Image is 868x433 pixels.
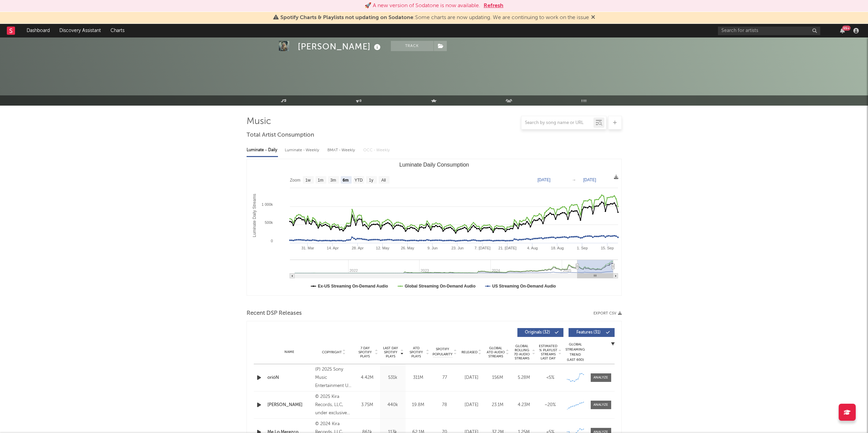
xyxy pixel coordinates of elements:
text: US Streaming On-Demand Audio [492,284,556,289]
text: 1 000k [261,202,273,206]
a: Charts [106,24,129,37]
div: 440k [382,402,404,408]
a: Discovery Assistant [55,24,106,37]
div: [PERSON_NAME] [298,41,382,52]
button: Export CSV [593,311,622,315]
button: Originals(32) [517,328,563,337]
text: 500k [265,220,273,225]
text: 28. Apr [352,246,364,250]
text: 23. Jun [451,246,464,250]
button: Track [391,41,433,51]
span: Spotify Popularity [432,347,453,357]
div: BMAT - Weekly [327,144,356,156]
text: 1y [369,178,373,183]
div: 531k [382,374,404,381]
text: YTD [354,178,363,183]
div: 🚀 A new version of Sodatone is now available. [365,2,480,10]
a: [PERSON_NAME] [267,402,312,408]
div: 3.75M [356,402,378,408]
text: 4. Aug [527,246,538,250]
span: ATD Spotify Plays [407,346,425,358]
text: [DATE] [583,177,596,182]
div: Luminate - Weekly [285,144,321,156]
button: 99+ [840,28,845,33]
text: Luminate Daily Streams [252,194,256,237]
div: Global Streaming Trend (Last 60D) [565,342,586,362]
div: (P) 2025 Sony Music Entertainment US Latin LLC [315,366,352,390]
span: Global ATD Audio Streams [486,346,505,358]
input: Search for artists [718,27,820,35]
button: Refresh [484,2,503,10]
text: 1w [305,178,311,183]
span: Global Rolling 7D Audio Streams [513,344,531,360]
div: Luminate - Daily [247,144,278,156]
div: 23.1M [486,402,509,408]
text: 26. May [401,246,414,250]
a: Dashboard [22,24,55,37]
div: <5% [539,374,562,381]
span: Total Artist Consumption [247,131,314,139]
div: 77 [433,374,457,381]
text: Global Streaming On-Demand Audio [404,284,475,289]
text: Zoom [290,178,300,183]
text: 7. [DATE] [474,246,490,250]
text: 1m [318,178,323,183]
span: Recent DSP Releases [247,309,302,318]
text: 1. Sep [577,246,588,250]
text: 15. Sep [601,246,614,250]
a: orióN [267,374,312,381]
svg: Luminate Daily Consumption [247,159,621,295]
div: [DATE] [460,374,483,381]
div: 99 + [842,26,851,31]
text: 9. Jun [427,246,438,250]
input: Search by song name or URL [521,120,593,126]
div: © 2025 Kira Records, LLC, under exclusive license to Warner Music Latina Inc. [315,393,352,417]
span: 7 Day Spotify Plays [356,346,374,358]
text: 31. Mar [301,246,314,250]
span: Copyright [322,350,342,354]
div: Name [267,350,312,355]
text: → [572,177,576,182]
div: 19.8M [407,402,429,408]
text: Luminate Daily Consumption [399,162,469,168]
text: 14. Apr [327,246,339,250]
div: 78 [433,402,457,408]
button: Features(31) [569,328,615,337]
div: 5.28M [513,374,535,381]
span: Dismiss [591,15,595,20]
div: 156M [486,374,509,381]
span: Released [461,350,477,354]
text: 18. Aug [551,246,563,250]
div: 4.23M [513,402,535,408]
text: Ex-US Streaming On-Demand Audio [318,284,388,289]
span: Last Day Spotify Plays [382,346,400,358]
div: [DATE] [460,402,483,408]
text: [DATE] [538,177,550,182]
div: ~ 20 % [539,402,562,408]
div: 311M [407,374,429,381]
span: Estimated % Playlist Streams Last Day [539,344,558,360]
span: Originals ( 32 ) [522,330,553,335]
div: 4.42M [356,374,378,381]
text: 0 [270,239,273,243]
text: 21. [DATE] [498,246,516,250]
span: Features ( 31 ) [573,330,604,335]
span: Spotify Charts & Playlists not updating on Sodatone [280,15,413,20]
text: 3m [330,178,336,183]
text: 6m [342,178,348,183]
span: : Some charts are now updating. We are continuing to work on the issue [280,15,589,20]
text: All [381,178,385,183]
text: 12. May [376,246,389,250]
